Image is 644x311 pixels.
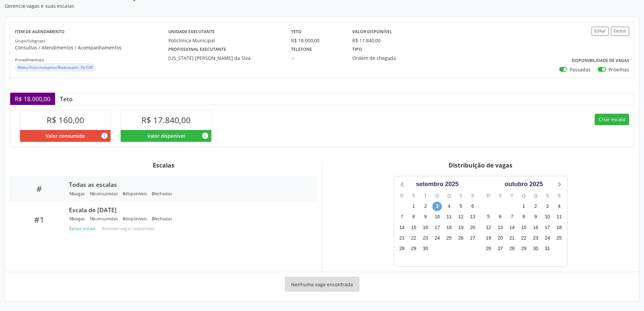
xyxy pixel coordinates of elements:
[352,37,381,44] div: R$ 17.840,00
[147,132,185,139] span: Valor disponível
[101,132,108,139] i: Valor consumido por agendamentos feitos para este serviço
[15,44,168,51] p: Consultas / Atendimentos / Acompanhamentos
[542,191,553,201] div: S
[531,212,540,222] span: quinta-feira, 9 de outubro de 2025
[592,27,609,36] button: Editar
[553,191,565,201] div: S
[409,212,419,222] span: segunda-feira, 8 de setembro de 2025
[507,244,517,253] span: terça-feira, 28 de outubro de 2025
[46,132,85,139] span: Valor consumido
[152,191,172,197] div: fechadas
[352,27,392,37] label: Valor disponível
[123,216,125,222] span: 0
[444,212,454,222] span: quinta-feira, 11 de setembro de 2025
[496,223,505,232] span: segunda-feira, 13 de outubro de 2025
[432,202,442,211] span: quarta-feira, 3 de setembro de 2025
[432,223,442,232] span: quarta-feira, 17 de setembro de 2025
[5,2,449,9] p: Gerencie vagas e suas escalas
[519,233,528,243] span: quarta-feira, 22 de outubro de 2025
[543,244,552,253] span: sexta-feira, 31 de outubro de 2025
[10,93,55,105] div: R$ 18.000,00
[421,212,430,222] span: terça-feira, 9 de setembro de 2025
[409,202,419,211] span: segunda-feira, 1 de setembro de 2025
[570,66,591,73] label: Passadas
[15,38,45,43] small: Grupo/Subgrupo
[168,37,282,44] div: Policlínica Municipal
[291,54,343,62] div: --
[285,277,359,292] div: Nenhuma vaga encontrada
[90,216,118,222] div: consumidas
[468,202,477,211] span: sábado, 6 de setembro de 2025
[69,224,98,233] button: Excluir escala
[531,244,540,253] span: quinta-feira, 30 de outubro de 2025
[431,191,443,201] div: Q
[201,132,209,139] i: Valor disponível para agendamentos feitos para este serviço
[456,202,466,211] span: sexta-feira, 5 de setembro de 2025
[90,216,94,222] span: 16
[468,223,477,232] span: sábado, 20 de setembro de 2025
[484,233,493,243] span: domingo, 19 de outubro de 2025
[518,191,530,201] div: Q
[397,223,407,232] span: domingo, 14 de setembro de 2025
[484,244,493,253] span: domingo, 26 de outubro de 2025
[152,216,172,222] div: fechadas
[456,233,466,243] span: sexta-feira, 26 de setembro de 2025
[444,202,454,211] span: quinta-feira, 4 de setembro de 2025
[15,57,44,62] small: Procedimento(s)
[554,212,564,222] span: sábado, 11 de outubro de 2025
[141,114,191,126] span: R$ 17.840,00
[291,44,312,54] label: Telefone
[543,212,552,222] span: sexta-feira, 10 de outubro de 2025
[69,191,74,197] span: 16
[543,202,552,211] span: sexta-feira, 3 de outubro de 2025
[168,27,215,37] label: Unidade executante
[69,206,308,214] div: Escala de [DATE]
[484,212,493,222] span: domingo, 5 de outubro de 2025
[69,191,85,197] div: vagas
[168,54,282,62] div: [US_STATE] [PERSON_NAME] da Slva
[123,191,125,197] span: 0
[291,37,343,44] div: R$ 18.000,00
[507,223,517,232] span: terça-feira, 14 de outubro de 2025
[409,233,419,243] span: segunda-feira, 22 de setembro de 2025
[15,27,65,37] label: Item de agendamento
[397,244,407,253] span: domingo, 28 de setembro de 2025
[467,191,479,201] div: S
[413,180,461,189] div: setembro 2025
[90,191,118,197] div: consumidas
[15,215,64,224] div: #1
[421,223,430,232] span: terça-feira, 16 de setembro de 2025
[10,161,317,169] div: Escalas
[456,212,466,222] span: sexta-feira, 12 de setembro de 2025
[502,180,546,189] div: outubro 2025
[432,212,442,222] span: quarta-feira, 10 de setembro de 2025
[432,233,442,243] span: quarta-feira, 24 de setembro de 2025
[554,202,564,211] span: sábado, 4 de outubro de 2025
[494,191,506,201] div: S
[47,114,84,126] span: R$ 160,00
[531,233,540,243] span: quinta-feira, 23 de outubro de 2025
[327,161,634,169] div: Distribuição de vagas
[519,212,528,222] span: quarta-feira, 8 de outubro de 2025
[507,212,517,222] span: terça-feira, 7 de outubro de 2025
[496,212,505,222] span: segunda-feira, 6 de outubro de 2025
[507,233,517,243] span: terça-feira, 21 de outubro de 2025
[519,244,528,253] span: quarta-feira, 29 de outubro de 2025
[397,212,407,222] span: domingo, 7 de setembro de 2025
[168,44,226,54] label: Profissional executante
[152,191,154,197] span: 0
[352,44,362,54] label: Tipo
[352,54,435,62] div: Ordem de chegada
[69,216,74,222] span: 16
[595,114,629,125] button: Criar escala
[397,233,407,243] span: domingo, 21 de setembro de 2025
[531,223,540,232] span: quinta-feira, 16 de outubro de 2025
[408,191,420,201] div: S
[483,191,495,201] div: D
[531,202,540,211] span: quinta-feira, 2 de outubro de 2025
[496,244,505,253] span: segunda-feira, 27 de outubro de 2025
[55,95,77,103] div: Teto
[609,66,629,73] label: Próximas
[496,233,505,243] span: segunda-feira, 20 de outubro de 2025
[484,223,493,232] span: domingo, 12 de outubro de 2025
